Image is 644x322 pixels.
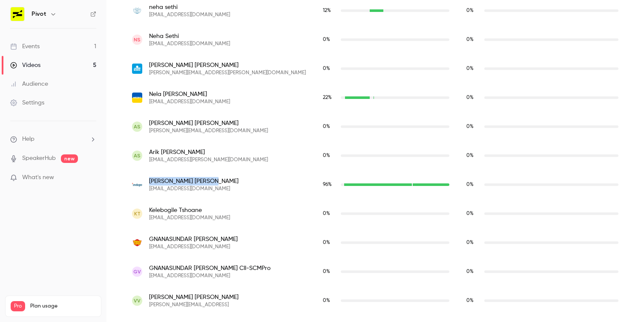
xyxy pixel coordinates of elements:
span: Live watch time [323,152,336,160]
span: [PERSON_NAME][EMAIL_ADDRESS] [149,302,239,308]
span: Live watch time [323,239,336,247]
span: Replay watch time [466,94,480,102]
span: Live watch time [323,36,336,44]
span: GV [133,268,141,276]
div: Settings [10,99,44,107]
img: kbc.be [132,64,142,74]
span: NS [134,36,141,44]
div: nehasethi21@gmail.com [124,25,627,54]
span: 0 % [323,240,330,245]
span: 0 % [466,124,474,129]
span: [EMAIL_ADDRESS][DOMAIN_NAME] [149,41,230,47]
img: indigoag.com [132,180,142,190]
span: Replay watch time [466,123,480,131]
span: Replay watch time [466,7,480,15]
span: Kelebogile Tshoane [149,206,230,215]
span: Pro [11,301,25,311]
img: royalenfield.com [132,238,142,248]
span: [EMAIL_ADDRESS][DOMAIN_NAME] [149,12,230,18]
div: valentina@pivotapp.ai [124,286,627,315]
div: skovajsova@wezeo.com [124,83,627,112]
div: alisson.soares@ifood.com [124,112,627,141]
span: [EMAIL_ADDRESS][DOMAIN_NAME] [149,99,230,105]
span: 0 % [466,269,474,274]
span: AS [134,152,141,160]
span: [EMAIL_ADDRESS][DOMAIN_NAME] [149,273,270,279]
span: Live watch time [323,181,336,189]
span: Live watch time [323,7,336,15]
span: 0 % [466,240,474,245]
span: Arik [PERSON_NAME] [149,148,268,157]
div: arik@spitzer.co.il [124,141,627,170]
span: [PERSON_NAME][EMAIL_ADDRESS][PERSON_NAME][DOMAIN_NAME] [149,70,306,76]
div: charitytshoane@gmail.com [124,199,627,228]
span: Replay watch time [466,152,480,160]
li: help-dropdown-opener [10,135,96,144]
span: 96 % [323,182,332,187]
span: Help [22,135,34,144]
div: nicolas.simon@kbc.be [124,54,627,83]
iframe: Noticeable Trigger [86,174,96,182]
div: vgsundar3012@gmail.com [124,257,627,286]
span: 0 % [323,269,330,274]
div: Events [10,42,40,51]
img: prodigyfinance.com [132,6,142,16]
h6: Pivot [32,10,46,18]
img: Pivot [11,7,24,21]
span: [PERSON_NAME] [PERSON_NAME] [149,293,239,302]
span: 12 % [323,8,331,13]
span: 22 % [323,95,332,100]
span: 0 % [466,298,474,303]
span: 0 % [466,211,474,216]
span: 0 % [466,95,474,100]
span: [EMAIL_ADDRESS][DOMAIN_NAME] [149,186,239,192]
span: Replay watch time [466,181,480,189]
span: 0 % [323,153,330,158]
span: 0 % [323,37,330,42]
span: 0 % [466,66,474,71]
span: 0 % [323,211,330,216]
span: Plan usage [30,303,96,310]
span: Live watch time [323,268,336,276]
span: AS [134,123,141,131]
div: gvenkatesan@royalenfield.com [124,228,627,257]
span: neha sethi [149,3,230,12]
span: GNANASUNDAR [PERSON_NAME] [149,235,238,244]
span: new [61,154,78,163]
span: 0 % [323,66,330,71]
span: 0 % [466,37,474,42]
span: Replay watch time [466,36,480,44]
span: Replay watch time [466,65,480,73]
span: GNANASUNDAR [PERSON_NAME] CII-SCMPro [149,264,270,273]
span: 0 % [323,124,330,129]
img: wezeo.com [132,93,142,103]
span: Replay watch time [466,297,480,305]
span: [PERSON_NAME] [PERSON_NAME] [149,177,239,186]
div: Videos [10,61,40,70]
span: 0 % [466,153,474,158]
span: Replay watch time [466,268,480,276]
div: Audience [10,80,48,88]
span: Live watch time [323,65,336,73]
div: zstewart@indigoag.com [124,170,627,199]
span: KT [134,210,141,218]
span: Neha Sethi [149,32,230,41]
a: SpeakerHub [22,154,56,163]
span: Live watch time [323,94,336,102]
span: Nela [PERSON_NAME] [149,90,230,99]
span: [PERSON_NAME] [PERSON_NAME] [149,61,306,70]
span: [EMAIL_ADDRESS][DOMAIN_NAME] [149,244,238,250]
span: [PERSON_NAME] [PERSON_NAME] [149,119,268,128]
span: Replay watch time [466,210,480,218]
span: Vv [134,297,141,305]
span: Replay watch time [466,239,480,247]
span: Live watch time [323,297,336,305]
span: What's new [22,173,54,182]
span: 0 % [466,8,474,13]
span: Live watch time [323,123,336,131]
span: Live watch time [323,210,336,218]
span: 0 % [466,182,474,187]
span: [EMAIL_ADDRESS][DOMAIN_NAME] [149,215,230,221]
span: [PERSON_NAME][EMAIL_ADDRESS][DOMAIN_NAME] [149,128,268,134]
span: [EMAIL_ADDRESS][PERSON_NAME][DOMAIN_NAME] [149,157,268,163]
